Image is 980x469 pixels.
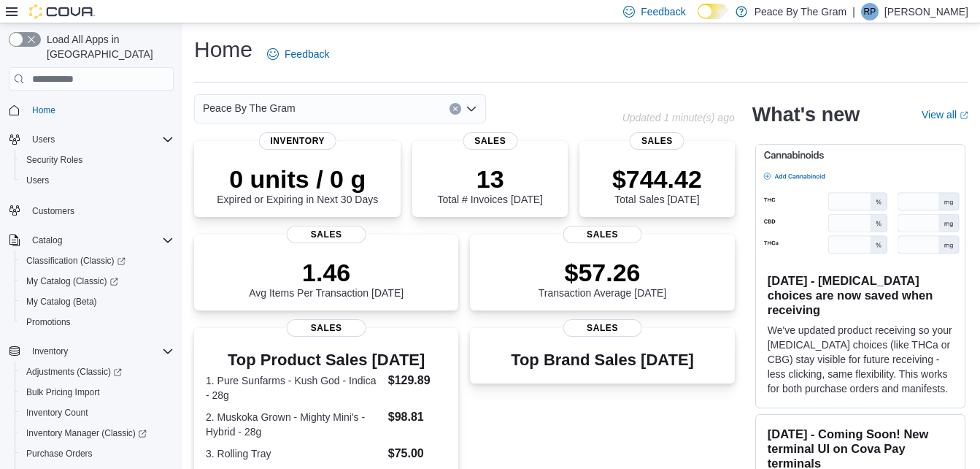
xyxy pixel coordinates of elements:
span: Security Roles [26,154,82,166]
span: Users [20,172,174,189]
a: Adjustments (Classic) [20,363,128,381]
dd: $98.81 [388,408,447,426]
a: Users [20,172,55,189]
div: Rob Pranger [861,3,879,20]
p: $57.26 [539,258,667,287]
div: Transaction Average [DATE] [539,258,667,299]
button: Users [26,131,61,148]
p: 0 units / 0 g [217,164,378,194]
span: Adjustments (Classic) [20,363,174,381]
span: Purchase Orders [20,445,174,462]
div: Avg Items Per Transaction [DATE] [249,258,404,299]
span: Bulk Pricing Import [26,386,100,398]
p: [PERSON_NAME] [884,3,968,20]
a: Promotions [20,313,77,331]
dt: 1. Pure Sunfarms - Kush God - Indica - 28g [206,373,382,403]
p: $744.42 [612,164,702,194]
button: Home [3,99,180,121]
button: Purchase Orders [15,443,180,464]
span: My Catalog (Classic) [20,272,174,290]
span: Classification (Classic) [26,255,126,267]
dd: $129.89 [388,372,447,389]
h1: Home [194,35,252,64]
a: Adjustments (Classic) [15,362,180,382]
a: Inventory Manager (Classic) [20,424,153,442]
p: 1.46 [249,258,404,287]
button: Users [15,170,180,191]
h3: [DATE] - [MEDICAL_DATA] choices are now saved when receiving [768,273,953,317]
button: My Catalog (Beta) [15,291,180,312]
span: Sales [563,319,642,337]
p: Updated 1 minute(s) ago [622,112,735,123]
span: Sales [463,132,517,150]
div: Total Sales [DATE] [612,164,702,205]
a: View allExternal link [922,109,968,121]
dd: $75.00 [388,445,447,462]
dt: 2. Muskoka Grown - Mighty Mini's - Hybrid - 28g [206,410,382,439]
button: Inventory Count [15,403,180,423]
button: Catalog [3,230,180,251]
span: Sales [563,226,642,243]
p: Peace By The Gram [755,3,847,20]
span: Adjustments (Classic) [26,366,122,378]
span: Security Roles [20,151,174,169]
h3: Top Brand Sales [DATE] [511,351,694,369]
h2: What's new [752,103,860,126]
span: Inventory Count [20,404,174,422]
span: Home [32,104,55,116]
span: Inventory Manager (Classic) [26,427,147,439]
span: Feedback [641,4,685,19]
button: Security Roles [15,150,180,170]
svg: External link [960,111,968,120]
a: Bulk Pricing Import [20,384,106,401]
a: Feedback [261,39,335,69]
a: My Catalog (Beta) [20,293,103,310]
button: Open list of options [466,103,477,115]
span: Catalog [32,234,62,246]
div: Total # Invoices [DATE] [438,164,543,205]
span: Users [26,175,49,186]
span: Home [26,101,174,119]
a: Inventory Count [20,404,94,422]
button: Bulk Pricing Import [15,382,180,403]
button: Promotions [15,312,180,332]
button: Inventory [3,341,180,362]
span: Classification (Classic) [20,252,174,270]
span: Inventory Manager (Classic) [20,424,174,442]
span: Catalog [26,232,174,249]
a: My Catalog (Classic) [15,271,180,291]
a: Home [26,102,61,119]
span: Bulk Pricing Import [20,384,174,401]
button: Clear input [450,103,461,115]
button: Catalog [26,232,68,249]
span: Sales [287,319,366,337]
span: Inventory [258,132,336,150]
span: Users [26,131,174,148]
a: Classification (Classic) [20,252,131,270]
span: Inventory Count [26,407,88,419]
p: We've updated product receiving so your [MEDICAL_DATA] choices (like THCa or CBG) stay visible fo... [768,323,953,396]
span: Peace By The Gram [203,99,296,117]
span: Promotions [20,313,174,331]
span: Customers [32,205,74,217]
span: Load All Apps in [GEOGRAPHIC_DATA] [41,32,174,61]
a: My Catalog (Classic) [20,272,124,290]
button: Users [3,129,180,150]
button: Inventory [26,343,74,360]
span: Sales [630,132,684,150]
span: RP [864,3,876,20]
span: Users [32,134,55,145]
h3: Top Product Sales [DATE] [206,351,447,369]
div: Expired or Expiring in Next 30 Days [217,164,378,205]
span: Purchase Orders [26,448,93,460]
img: Cova [29,4,95,19]
span: Feedback [285,47,329,61]
p: | [852,3,855,20]
a: Customers [26,202,80,220]
span: Customers [26,201,174,219]
span: My Catalog (Beta) [20,293,174,310]
span: Sales [287,226,366,243]
a: Purchase Orders [20,445,99,462]
span: My Catalog (Classic) [26,275,118,287]
a: Inventory Manager (Classic) [15,423,180,443]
